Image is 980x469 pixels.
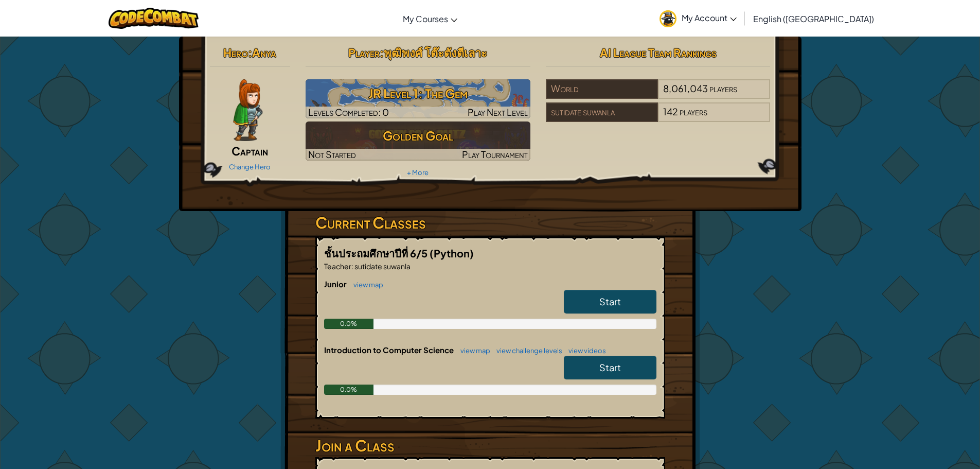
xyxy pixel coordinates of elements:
[462,148,528,160] span: Play Tournament
[455,346,490,355] a: view map
[324,262,351,271] span: Teacher
[398,5,462,32] a: My Courses
[233,79,262,141] img: captain-pose.png
[430,247,474,259] span: (Python)
[380,45,384,60] span: :
[468,106,528,118] span: Play Next Level
[353,262,411,271] span: sutidate suwanla
[407,168,429,177] a: + More
[546,112,771,124] a: sutidate suwanla142players
[599,296,621,307] span: Start
[600,45,717,60] span: AI League Team Rankings
[403,13,448,24] span: My Courses
[315,434,665,457] h3: Join a Class
[308,148,356,160] span: Not Started
[306,124,530,147] h3: Golden Goal
[231,144,268,158] span: Captain
[324,319,374,329] div: 0.0%
[306,82,530,105] h3: JR Level 1: The Gem
[680,106,707,117] span: players
[306,121,530,161] a: Golden GoalNot StartedPlay Tournament
[546,102,658,122] div: sutidate suwanla
[308,106,389,118] span: Levels Completed: 0
[709,82,737,94] span: players
[546,79,658,99] div: World
[599,361,621,373] span: Start
[753,13,874,24] span: English ([GEOGRAPHIC_DATA])
[491,346,562,355] a: view challenge levels
[663,82,708,94] span: 8,061,043
[682,12,737,23] span: My Account
[384,45,487,60] span: พุฒิพงศ์ โต๊ะตังตีเลาะ
[229,163,271,171] a: Change Hero
[109,8,199,29] img: CodeCombat logo
[324,279,348,289] span: Junior
[563,346,606,355] a: view videos
[306,121,530,161] img: Golden Goal
[306,79,530,118] img: JR Level 1: The Gem
[252,45,276,60] span: Anya
[660,10,676,27] img: avatar
[654,2,742,34] a: My Account
[663,106,678,117] span: 142
[248,45,252,60] span: :
[324,345,455,355] span: Introduction to Computer Science
[324,385,374,395] div: 0.0%
[348,281,383,289] a: view map
[315,211,665,234] h3: Current Classes
[546,89,771,101] a: World8,061,043players
[324,247,430,259] span: ชั้นประถมศึกษาปีที่ 6/5
[748,5,879,32] a: English ([GEOGRAPHIC_DATA])
[348,45,380,60] span: Player
[306,79,530,118] a: Play Next Level
[351,262,353,271] span: :
[223,45,248,60] span: Hero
